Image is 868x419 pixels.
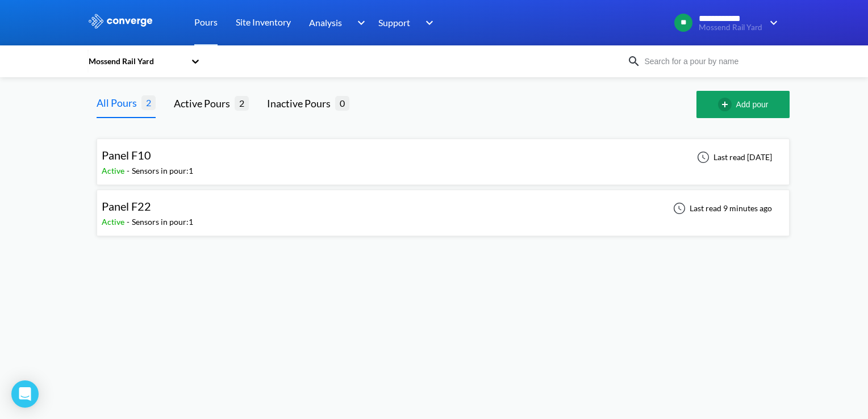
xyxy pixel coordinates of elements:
img: logo_ewhite.svg [87,14,153,28]
span: Active [102,166,127,175]
img: icon-search.svg [627,55,641,68]
a: Panel F22Active-Sensors in pour:1Last read 9 minutes ago [97,203,790,212]
span: Mossend Rail Yard [699,23,762,32]
span: 2 [235,96,249,110]
span: Panel F10 [102,148,151,162]
img: downArrow.svg [350,16,368,30]
span: Analysis [309,15,342,30]
span: 0 [335,96,349,110]
div: Last read 9 minutes ago [667,202,775,215]
span: - [127,217,132,227]
span: Active [102,217,127,227]
span: Support [378,15,410,30]
span: Panel F22 [102,199,151,213]
div: Inactive Pours [267,95,335,111]
span: 2 [141,95,156,110]
img: add-circle-outline.svg [718,98,736,111]
input: Search for a pour by name [641,55,778,68]
a: Panel F10Active-Sensors in pour:1Last read [DATE] [97,152,790,161]
img: downArrow.svg [418,16,436,30]
div: All Pours [97,95,141,111]
button: Add pour [696,91,790,118]
div: Active Pours [174,95,235,111]
div: Sensors in pour: 1 [132,216,193,228]
div: Open Intercom Messenger [11,380,39,408]
img: downArrow.svg [762,16,781,30]
div: Mossend Rail Yard [87,55,185,68]
div: Sensors in pour: 1 [132,165,193,177]
div: Last read [DATE] [691,150,775,164]
span: - [127,166,132,175]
